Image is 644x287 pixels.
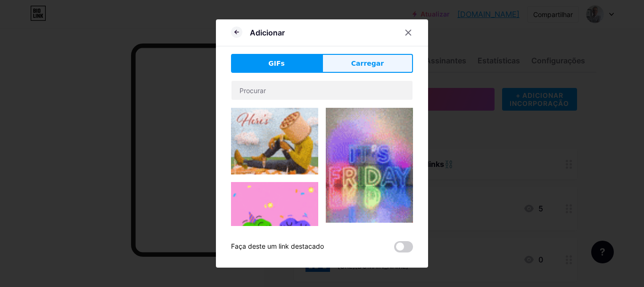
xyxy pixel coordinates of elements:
img: Gihpy [326,108,413,223]
font: Carregar [351,60,384,67]
font: Adicionar [250,28,285,37]
font: Faça deste um link destacado [231,242,324,250]
img: Gihpy [231,108,318,174]
button: Carregar [322,54,413,73]
font: GIFs [268,60,285,67]
input: Procurar [231,81,413,100]
img: Gihpy [231,182,318,270]
button: GIFs [231,54,322,73]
